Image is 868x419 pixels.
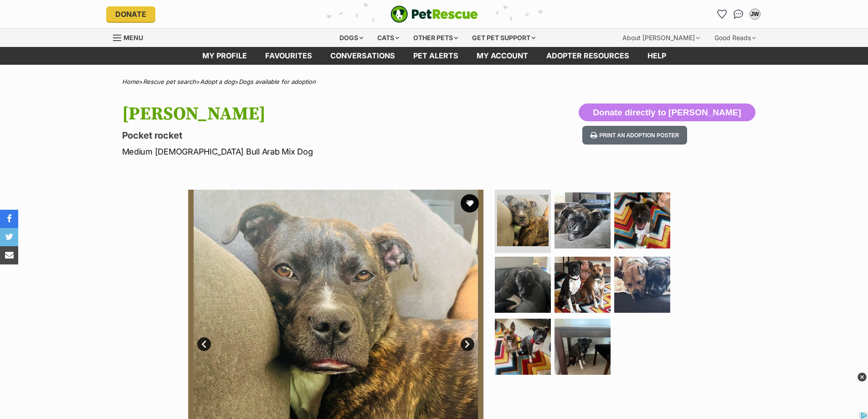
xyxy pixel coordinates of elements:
[461,337,474,351] a: Next
[200,78,235,85] a: Adopt a dog
[239,78,316,85] a: Dogs available for adoption
[715,7,762,21] ul: Account quick links
[371,29,406,47] div: Cats
[390,5,478,23] a: PetRescue
[555,319,611,375] img: Photo of Daisy Haliwell
[122,78,139,85] a: Home
[495,319,551,375] img: Photo of Daisy Haliwell
[750,10,760,19] div: JW
[537,47,638,65] a: Adopter resources
[731,7,746,21] a: Conversations
[407,29,464,47] div: Other pets
[579,103,755,122] button: Donate directly to [PERSON_NAME]
[858,372,867,382] img: close_grey_3x.png
[555,257,611,313] img: Photo of Daisy Haliwell
[497,195,549,246] img: Photo of Daisy Haliwell
[708,29,762,47] div: Good Reads
[390,5,478,23] img: logo-e224e6f780fb5917bec1dbf3a21bbac754714ae5b6737aabdf751b685950b380.svg
[99,78,769,85] div: > > >
[122,129,508,142] p: Pocket rocket
[333,29,370,47] div: Dogs
[734,10,743,19] img: chat-41dd97257d64d25036548639549fe6c8038ab92f7586957e7f3b1b290dea8141.svg
[614,257,670,313] img: Photo of Daisy Haliwell
[616,29,706,47] div: About [PERSON_NAME]
[113,29,149,45] a: Menu
[106,6,155,22] a: Donate
[193,47,256,65] a: My profile
[466,29,542,47] div: Get pet support
[582,126,687,145] button: Print an adoption poster
[122,103,508,124] h1: [PERSON_NAME]
[715,7,729,21] a: Favourites
[614,192,670,248] img: Photo of Daisy Haliwell
[143,78,196,85] a: Rescue pet search
[467,47,537,65] a: My account
[122,145,508,158] p: Medium [DEMOGRAPHIC_DATA] Bull Arab Mix Dog
[256,47,321,65] a: Favourites
[495,257,551,313] img: Photo of Daisy Haliwell
[197,337,211,351] a: Prev
[404,47,467,65] a: Pet alerts
[123,34,143,41] span: Menu
[555,192,611,248] img: Photo of Daisy Haliwell
[638,47,675,65] a: Help
[321,47,404,65] a: conversations
[461,194,479,212] button: favourite
[748,7,762,21] button: My account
